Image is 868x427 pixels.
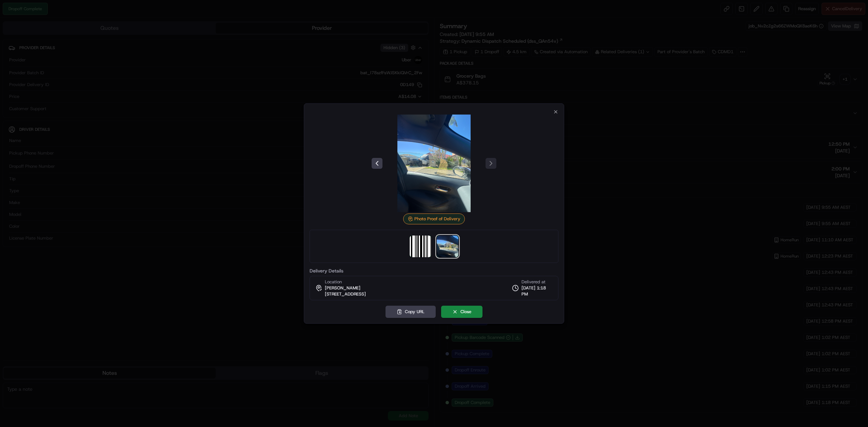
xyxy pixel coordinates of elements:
span: [DATE] 1:18 PM [521,285,553,297]
img: photo_proof_of_delivery image [437,236,458,257]
img: photo_proof_of_delivery image [385,115,483,212]
span: Delivered at [521,279,553,285]
span: Location [325,279,342,285]
span: [STREET_ADDRESS] [325,291,366,297]
span: [PERSON_NAME] [325,285,360,291]
img: barcode_scan_on_pickup image [410,236,431,257]
button: Close [441,306,482,318]
div: Photo Proof of Delivery [403,213,465,224]
label: Delivery Details [310,268,558,273]
button: Copy URL [386,306,436,318]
